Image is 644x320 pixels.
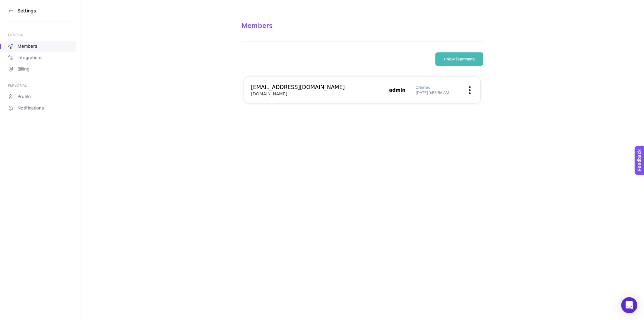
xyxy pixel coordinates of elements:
button: + New Teammate [435,52,483,66]
span: Feedback [4,2,25,7]
a: Billing [4,64,76,75]
img: menu icon [469,86,471,94]
a: Members [4,41,76,52]
a: Notifications [4,103,76,113]
div: GENERAL [8,32,72,38]
h3: Settings [17,8,36,13]
a: Integrations [4,52,76,63]
div: Open Intercom Messenger [621,297,637,313]
h5: [DATE] 9:55:56 AM [416,90,459,95]
h6: Created [416,85,459,90]
a: Profile [4,91,76,102]
span: Members [17,44,37,49]
h3: [EMAIL_ADDRESS][DOMAIN_NAME] [251,83,385,91]
div: Members [241,21,483,30]
h5: admin [389,87,406,93]
span: Integrations [17,55,43,60]
h5: [DOMAIN_NAME] [251,91,287,97]
div: PERSONAL [8,83,72,88]
span: Notifications [17,105,44,111]
span: Billing [17,66,30,72]
span: Profile [17,94,31,99]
